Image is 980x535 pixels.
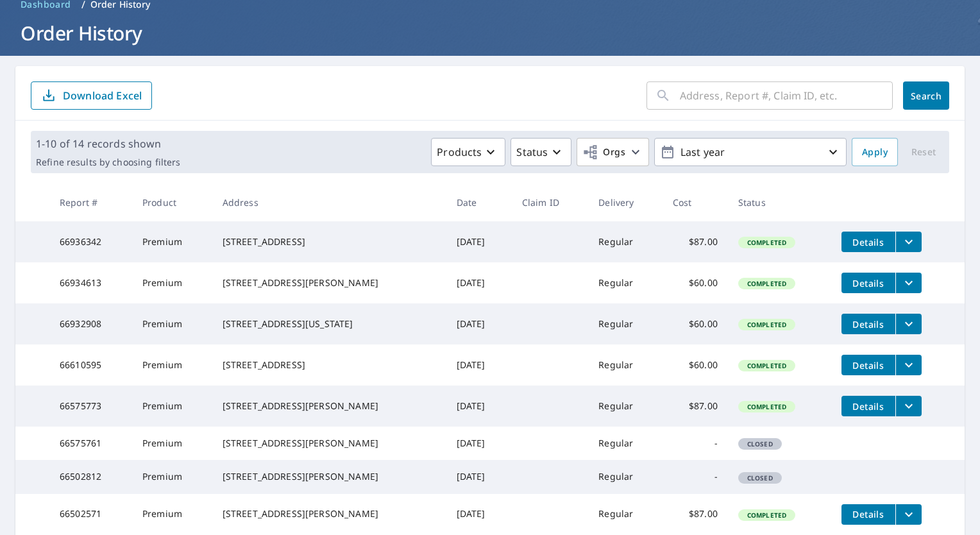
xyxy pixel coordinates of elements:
button: filesDropdownBtn-66575773 [895,396,922,416]
button: detailsBtn-66610595 [841,355,895,375]
div: [STREET_ADDRESS][PERSON_NAME] [223,400,436,412]
td: [DATE] [446,494,512,535]
span: Details [849,359,888,371]
td: Premium [132,262,212,303]
div: [STREET_ADDRESS][US_STATE] [223,318,436,330]
p: Last year [675,141,825,164]
td: [DATE] [446,221,512,262]
td: 66936342 [49,221,132,262]
td: 66932908 [49,303,132,344]
td: Regular [588,221,663,262]
th: Claim ID [512,183,589,221]
span: Details [849,277,888,289]
button: filesDropdownBtn-66502571 [895,504,922,525]
span: Completed [739,238,794,247]
button: filesDropdownBtn-66936342 [895,232,922,252]
div: [STREET_ADDRESS][PERSON_NAME] [223,437,436,450]
th: Delivery [588,183,663,221]
th: Product [132,183,212,221]
td: Premium [132,460,212,493]
button: Status [511,138,571,166]
td: 66575773 [49,386,132,427]
td: Premium [132,303,212,344]
button: Products [431,138,505,166]
td: [DATE] [446,460,512,493]
div: [STREET_ADDRESS] [223,235,436,248]
td: [DATE] [446,386,512,427]
td: - [663,427,728,460]
span: Details [849,400,888,412]
td: Premium [132,494,212,535]
div: [STREET_ADDRESS][PERSON_NAME] [223,276,436,289]
td: [DATE] [446,344,512,386]
td: Regular [588,494,663,535]
td: $87.00 [663,494,728,535]
td: Regular [588,303,663,344]
button: filesDropdownBtn-66932908 [895,314,922,334]
td: 66610595 [49,344,132,386]
button: Download Excel [31,81,152,110]
td: Premium [132,427,212,460]
td: $60.00 [663,344,728,386]
p: 1-10 of 14 records shown [36,136,180,151]
td: 66934613 [49,262,132,303]
span: Completed [739,402,794,411]
div: [STREET_ADDRESS][PERSON_NAME] [223,470,436,483]
button: detailsBtn-66936342 [841,232,895,252]
button: detailsBtn-66502571 [841,504,895,525]
p: Status [516,144,548,160]
button: detailsBtn-66934613 [841,273,895,293]
span: Closed [739,439,781,448]
span: Details [849,236,888,248]
td: Regular [588,460,663,493]
td: Premium [132,221,212,262]
button: filesDropdownBtn-66610595 [895,355,922,375]
td: [DATE] [446,262,512,303]
button: Orgs [577,138,649,166]
th: Cost [663,183,728,221]
button: filesDropdownBtn-66934613 [895,273,922,293]
td: Premium [132,386,212,427]
td: $60.00 [663,262,728,303]
td: 66502812 [49,460,132,493]
button: Apply [852,138,898,166]
p: Download Excel [63,89,142,103]
td: Regular [588,344,663,386]
span: Completed [739,279,794,288]
th: Address [212,183,446,221]
th: Report # [49,183,132,221]
td: $87.00 [663,386,728,427]
td: [DATE] [446,427,512,460]
span: Search [913,90,939,102]
span: Apply [862,144,888,160]
td: $60.00 [663,303,728,344]
span: Details [849,508,888,520]
p: Refine results by choosing filters [36,157,180,168]
td: - [663,460,728,493]
span: Orgs [582,144,625,160]
td: [DATE] [446,303,512,344]
button: Last year [654,138,847,166]
button: detailsBtn-66575773 [841,396,895,416]
span: Completed [739,511,794,520]
td: Premium [132,344,212,386]
td: 66575761 [49,427,132,460]
span: Details [849,318,888,330]
input: Address, Report #, Claim ID, etc. [680,78,893,114]
div: [STREET_ADDRESS] [223,359,436,371]
span: Completed [739,320,794,329]
td: $87.00 [663,221,728,262]
span: Closed [739,473,781,482]
th: Status [728,183,831,221]
h1: Order History [15,20,965,46]
span: Completed [739,361,794,370]
p: Products [437,144,482,160]
td: Regular [588,262,663,303]
td: Regular [588,386,663,427]
td: 66502571 [49,494,132,535]
th: Date [446,183,512,221]
td: Regular [588,427,663,460]
button: detailsBtn-66932908 [841,314,895,334]
button: Search [903,81,949,110]
div: [STREET_ADDRESS][PERSON_NAME] [223,507,436,520]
